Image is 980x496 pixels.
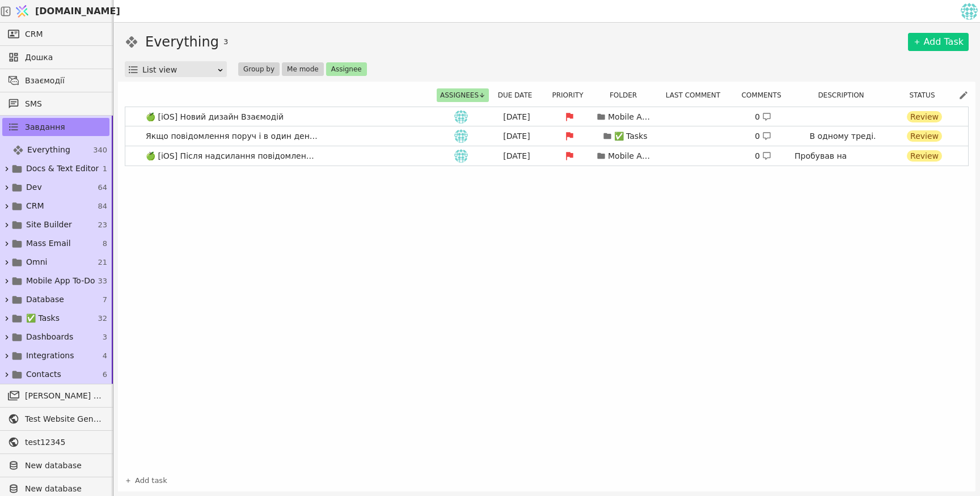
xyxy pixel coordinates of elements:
div: [DATE] [491,150,542,162]
p: Mobile App To-Do [608,150,653,162]
button: Status [906,88,945,102]
div: Description [796,88,893,102]
a: SMS [2,95,109,113]
span: test12345 [25,436,104,448]
span: 3 [103,332,107,343]
span: Everything [27,144,70,156]
span: [DOMAIN_NAME] [35,5,120,18]
span: 3 [223,36,228,48]
p: В одному треді. [810,130,876,142]
span: Dashboards [26,331,73,343]
a: New database [2,456,109,474]
button: Group by [238,62,280,76]
span: 32 [98,313,107,324]
button: Assignees [437,88,489,102]
span: SMS [25,98,104,110]
span: Add task [135,475,167,486]
span: 6 [103,369,107,380]
span: 1 [103,163,107,175]
a: [PERSON_NAME] розсилки [2,387,109,405]
div: Comments [738,88,792,102]
p: Mobile App To-Do [608,111,653,123]
p: Пробував на [GEOGRAPHIC_DATA] [795,150,891,174]
span: Mobile App To-Do [26,275,95,287]
div: Due date [493,88,544,102]
a: [DOMAIN_NAME] [11,1,113,22]
span: 340 [93,145,107,156]
div: Status [897,88,954,102]
div: Review [907,130,942,142]
div: 0 [755,111,771,123]
div: [DATE] [491,111,542,123]
span: New database [25,483,104,495]
button: Description [814,88,874,102]
img: ih [454,129,468,143]
span: 8 [103,238,107,249]
button: Folder [606,88,647,102]
span: 4 [103,350,107,362]
span: 7 [103,294,107,306]
span: Дошка [25,52,104,63]
p: ✅ Tasks [614,130,648,142]
a: CRM [2,25,109,43]
button: Due date [495,88,543,102]
span: Omni [26,256,47,268]
span: New database [25,460,104,472]
span: [PERSON_NAME] розсилки [25,390,104,402]
div: 0 [755,150,771,162]
button: Last comment [662,88,730,102]
span: 23 [98,219,107,231]
button: Priority [548,88,593,102]
a: Add Task [908,33,969,51]
button: Comments [738,88,791,102]
span: Integrations [26,350,74,362]
button: Me mode [282,62,324,76]
a: Add task [125,475,167,486]
span: 🍏 [iOS] Новий дизайн Взаємодій [141,109,288,125]
span: 21 [98,257,107,268]
span: Contacts [26,368,61,380]
div: List view [142,62,217,78]
span: Site Builder [26,219,72,231]
div: Priority [548,88,594,102]
a: Test Website General template [2,410,109,428]
a: Дошка [2,48,109,66]
img: Logo [14,1,31,22]
span: CRM [26,200,44,212]
div: Folder [598,88,655,102]
span: 🍏 [iOS] Після надсилання повідомлення його не видно [141,148,323,164]
button: Assignee [326,62,367,76]
div: [DATE] [491,130,542,142]
a: Взаємодії [2,71,109,90]
a: 🍏 [iOS] Новий дизайн Взаємодійih[DATE]Mobile App To-Do0 Review [125,107,968,126]
span: Взаємодії [25,75,104,87]
span: Dev [26,181,42,193]
div: Review [907,111,942,122]
div: Review [907,150,942,162]
div: Last comment [660,88,733,102]
span: Test Website General template [25,413,104,425]
span: 84 [98,201,107,212]
span: 64 [98,182,107,193]
div: Assignees [437,88,488,102]
span: CRM [25,28,43,40]
span: Docs & Text Editor [26,163,99,175]
img: ih [454,110,468,124]
h1: Everything [145,32,219,52]
a: Завдання [2,118,109,136]
span: Database [26,294,64,306]
a: Якщо повідомлення поруч і в один день то мають бути разомih[DATE]✅ Tasks0 В одному треді.Review [125,126,968,146]
a: 🍏 [iOS] Після надсилання повідомлення його не видноih[DATE]Mobile App To-Do0 Пробував на [GEOGRAP... [125,146,968,166]
div: 0 [755,130,771,142]
a: test12345 [2,433,109,451]
img: ih [454,149,468,163]
span: Mass Email [26,238,71,249]
img: 5aac599d017e95b87b19a5333d21c178 [961,3,978,20]
span: 33 [98,275,107,287]
span: Завдання [25,121,65,133]
span: ✅ Tasks [26,312,60,324]
span: Якщо повідомлення поруч і в один день то мають бути разом [141,128,323,145]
